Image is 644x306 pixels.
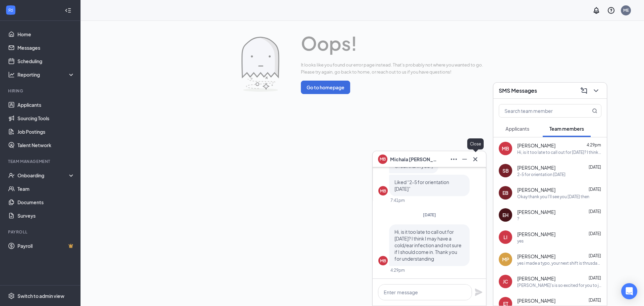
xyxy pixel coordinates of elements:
div: SB [502,167,509,174]
div: yes [517,238,524,244]
a: Team [17,182,75,195]
span: Hi, is it too late to call out for [DATE]? I think I may have a cold/ear infection and not sure i... [394,229,462,262]
span: [DATE] [589,231,601,236]
svg: MagnifyingGlass [592,108,597,114]
div: ME [623,7,629,13]
a: Sourcing Tools [17,112,75,125]
span: [DATE] [589,298,601,303]
span: [PERSON_NAME] [517,186,555,193]
div: MB [502,145,509,152]
div: Payroll [8,229,73,235]
span: It looks like you found our error page instead. That's probably not where you wanted to go. Pleas... [301,61,483,75]
svg: Plane [475,288,483,296]
h3: SMS Messages [499,87,537,94]
span: [PERSON_NAME] [517,297,555,304]
svg: UserCheck [8,172,15,179]
svg: ChevronDown [592,87,600,95]
span: Liked “2-5 for orientation [DATE]” [394,179,449,192]
span: [DATE] [589,253,601,258]
span: [PERSON_NAME] [517,164,555,171]
svg: Notifications [592,6,600,14]
svg: WorkstreamLogo [7,7,14,13]
span: Applicants [505,126,529,132]
a: PayrollCrown [17,239,75,253]
svg: ComposeMessage [580,87,588,95]
a: Home [17,28,75,41]
button: ChevronDown [591,85,601,96]
div: 2-5 for orientation [DATE] [517,172,566,177]
span: [DATE] [589,187,601,192]
svg: Cross [471,155,479,163]
div: [PERSON_NAME]'s is so excited for you to join our team! Do you know anyone else who might be inte... [517,282,601,288]
span: [DATE] [423,212,436,217]
a: Job Postings [17,125,75,138]
div: Reporting [17,71,75,78]
div: LI [503,234,507,241]
div: MB [380,188,386,194]
div: Hiring [8,88,73,94]
span: [PERSON_NAME] [517,231,555,237]
a: Scheduling [17,54,75,68]
div: Team Management [8,159,73,164]
button: Ellipses [448,154,459,165]
button: Minimize [459,154,470,165]
div: EB [502,189,508,196]
div: Onboarding [17,172,69,179]
input: Search team member [499,104,579,117]
div: Switch to admin view [17,293,64,299]
div: Open Intercom Messenger [621,283,637,299]
div: JC [503,278,508,285]
div: 4:29pm [390,267,405,273]
span: Michala [PERSON_NAME] [390,156,437,163]
a: Surveys [17,209,75,222]
a: Messages [17,41,75,54]
span: [PERSON_NAME] [517,142,555,149]
img: Error [241,37,279,92]
div: MB [380,258,386,264]
div: Hi, is it too late to call out for [DATE]? I think I may have a cold/ear infection and not sure i... [517,149,601,155]
a: Documents [17,195,75,209]
span: 4:29pm [587,142,601,147]
svg: Collapse [65,7,71,14]
button: ComposeMessage [579,85,589,96]
span: [PERSON_NAME] [517,275,555,282]
div: MP [502,256,509,263]
div: EH [502,212,508,218]
svg: Minimize [461,155,469,163]
a: Talent Network [17,138,75,152]
svg: QuestionInfo [607,6,615,14]
span: Team members [549,126,584,132]
div: 7:41pm [390,198,405,203]
span: [DATE] [589,165,601,170]
span: [DATE] [589,209,601,214]
div: ? [517,216,519,222]
span: [DATE] [589,275,601,280]
button: Cross [470,154,481,165]
svg: Analysis [8,71,15,78]
span: [PERSON_NAME] [517,209,555,215]
button: Go to homepage [301,81,350,94]
svg: Ellipses [450,155,458,163]
svg: Settings [8,293,15,299]
a: Applicants [17,98,75,112]
span: Oops! [301,29,483,58]
div: yes i made a typo, your next shift is thrusday night. [517,260,601,266]
div: Okay thank you I'll see you [DATE] then [517,194,589,200]
div: Close [467,138,484,149]
span: [PERSON_NAME] [517,253,555,260]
